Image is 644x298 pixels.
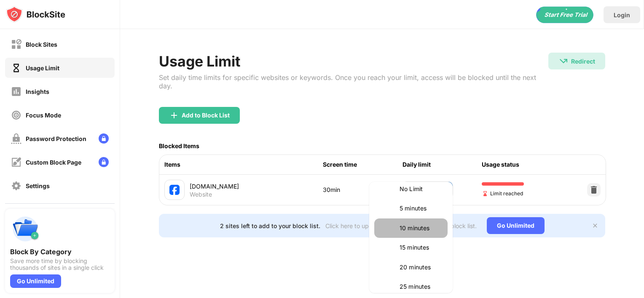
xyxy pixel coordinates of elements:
[400,263,443,272] p: 20 minutes
[400,282,443,291] p: 25 minutes
[400,243,443,252] p: 15 minutes
[400,184,443,194] p: No Limit
[400,223,443,233] p: 10 minutes
[400,204,443,213] p: 5 minutes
